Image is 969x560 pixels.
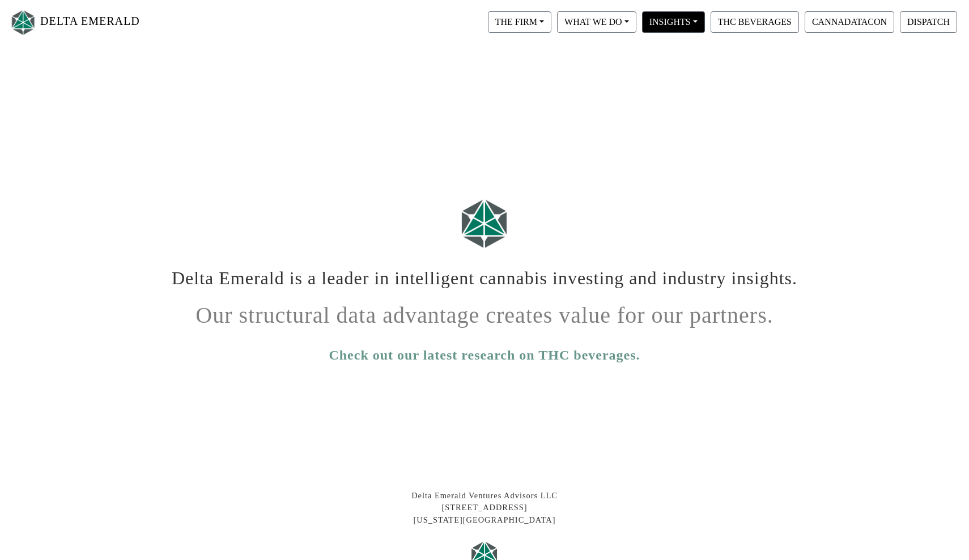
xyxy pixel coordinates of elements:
[900,11,957,33] button: DISPATCH
[488,11,551,33] button: THE FIRM
[642,11,705,33] button: INSIGHTS
[805,11,894,33] button: CANNADATACON
[161,490,807,527] div: Delta Emerald Ventures Advisors LLC [STREET_ADDRESS] [US_STATE][GEOGRAPHIC_DATA]
[557,11,636,33] button: WHAT WE DO
[9,5,140,40] a: DELTA EMERALD
[170,293,799,329] h1: Our structural data advantage creates value for our partners.
[329,345,640,365] a: Check out our latest research on THC beverages.
[456,194,513,253] img: Logo
[711,11,799,33] button: THC BEVERAGES
[802,16,897,26] a: CANNADATACON
[708,16,802,26] a: THC BEVERAGES
[897,16,960,26] a: DISPATCH
[170,259,799,289] h1: Delta Emerald is a leader in intelligent cannabis investing and industry insights.
[9,7,37,37] img: Logo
